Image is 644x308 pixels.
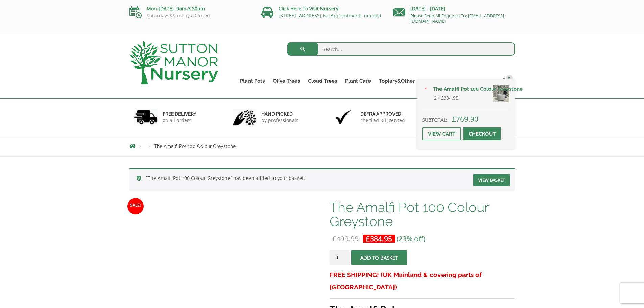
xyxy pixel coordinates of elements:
[463,127,501,140] a: Checkout
[269,76,304,86] a: Olive Trees
[473,174,510,186] a: View basket
[366,234,392,243] bdi: 384.95
[330,200,515,229] h1: The Amalfi Pot 100 Colour Greystone
[441,95,458,101] bdi: 384.95
[279,5,340,12] a: Click Here To Visit Nursery!
[279,12,381,19] a: [STREET_ADDRESS] No Appointments needed
[366,234,370,243] span: £
[129,41,218,84] img: logo
[163,117,196,124] p: on all orders
[341,76,375,86] a: Plant Care
[375,76,419,86] a: Topiary&Other
[442,76,470,86] a: Delivery
[287,42,515,56] input: Search...
[332,234,359,243] bdi: 499.99
[422,117,447,123] strong: Subtotal:
[129,5,251,13] p: Mon-[DATE]: 9am-3:30pm
[493,85,509,102] img: The Amalfi Pot 100 Colour Greystone
[127,198,144,214] span: Sale!
[470,76,498,86] a: Contact
[134,109,158,126] img: 1.jpg
[330,268,515,293] h3: FREE SHIPPING! (UK Mainland & covering parts of [GEOGRAPHIC_DATA])
[129,168,515,191] div: “The Amalfi Pot 100 Colour Greystone” has been added to your basket.
[261,117,299,124] p: by professionals
[498,76,515,86] a: 2
[129,143,515,149] nav: Breadcrumbs
[154,144,236,149] span: The Amalfi Pot 100 Colour Greystone
[393,5,515,13] p: [DATE] - [DATE]
[506,75,513,81] span: 2
[441,95,444,101] span: £
[332,234,336,243] span: £
[129,13,251,18] p: Saturdays&Sundays: Closed
[163,111,196,117] h6: FREE DELIVERY
[360,117,405,124] p: checked & Licensed
[419,76,442,86] a: About
[422,86,430,93] a: Remove The Amalfi Pot 100 Colour Greystone from basket
[429,84,509,94] a: The Amalfi Pot 100 Colour Greystone
[236,76,269,86] a: Plant Pots
[360,111,405,117] h6: Defra approved
[261,111,299,117] h6: hand picked
[422,127,461,140] a: View cart
[397,234,425,243] span: (23% off)
[351,250,407,265] button: Add to basket
[233,109,256,126] img: 2.jpg
[434,94,458,102] span: 2 ×
[332,109,355,126] img: 3.jpg
[452,114,478,124] bdi: 769.90
[410,13,504,24] a: Please Send All Enquiries To: [EMAIL_ADDRESS][DOMAIN_NAME]
[304,76,341,86] a: Cloud Trees
[452,114,456,124] span: £
[330,250,350,265] input: Product quantity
